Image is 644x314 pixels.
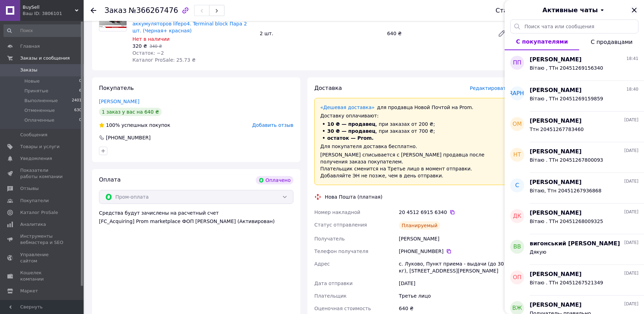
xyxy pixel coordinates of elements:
[624,148,638,154] span: [DATE]
[91,7,96,14] div: Вернуться назад
[399,209,509,216] div: 20 4512 6915 6340
[20,252,64,264] span: Управление сайтом
[24,117,54,123] span: Оплаченные
[530,148,582,156] span: [PERSON_NAME]
[530,301,582,309] span: [PERSON_NAME]
[323,193,384,200] div: Нова Пошта (платная)
[485,90,549,98] span: [DEMOGRAPHIC_DATA]
[398,258,510,277] div: с. Луково, Пункт приема - выдачи (до 30 кг), [STREET_ADDRESS][PERSON_NAME]
[530,65,603,71] span: Вітаю , ТТн 20451269156340
[105,6,127,15] span: Заказ
[129,6,178,15] span: №366267476
[510,20,638,33] input: Поиск чата или сообщения
[530,188,601,193] span: Вітаю, Ттн 20451267936868
[20,144,60,150] span: Товары и услуги
[132,14,247,33] a: Проходная клемма 200A M6/M8 для сборки аккумуляторов lifepo4. Terminal block Пара 2 шт. (Черная+ ...
[20,288,38,294] span: Маркет
[99,108,162,116] div: 1 заказ у вас на 640 ₴
[505,33,579,50] button: С покупателями
[530,96,603,101] span: Вітаю , ТТн 20451269159859
[20,67,37,73] span: Заказы
[512,304,522,312] span: ВЖ
[398,232,510,245] div: [PERSON_NAME]
[624,240,638,246] span: [DATE]
[505,234,644,265] button: вввигонський [PERSON_NAME][DATE]Дякую
[505,50,644,81] button: ПП[PERSON_NAME]18:41Вітаю , ТТн 20451269156340
[20,270,64,282] span: Кошелек компании
[20,155,52,162] span: Уведомления
[524,6,624,15] button: Активные чаты
[320,128,503,135] li: , при заказах от 700 ₴;
[23,4,75,10] span: BuySell
[79,117,82,123] span: 0
[320,121,503,128] li: , при заказах от 200 ₴;
[314,85,342,91] span: Доставка
[20,43,40,49] span: Главная
[320,151,503,179] div: [PERSON_NAME] списывается с [PERSON_NAME] продавца после получения заказа покупателем. Плательщик...
[99,209,293,225] div: Средства будут зачислены на расчетный счет
[543,6,598,15] span: Активные чаты
[20,185,39,192] span: Отзывы
[496,7,542,14] div: Статус заказа
[99,218,293,225] div: [FC_Acquiring] Prom marketplace ФОП [PERSON_NAME] (Активирован)
[24,107,55,114] span: Отмененные
[314,209,360,215] span: Номер накладной
[79,88,82,94] span: 6
[624,270,638,276] span: [DATE]
[314,281,353,286] span: Дата отправки
[530,240,620,248] span: вигонський [PERSON_NAME]
[132,43,147,49] span: 320 ₴
[624,178,638,184] span: [DATE]
[505,265,644,296] button: ОП[PERSON_NAME][DATE]Вітаю . ТТн 20451267521349
[513,59,521,67] span: ПП
[327,135,374,141] span: остаток — Prom.
[20,132,47,138] span: Сообщения
[530,157,603,163] span: Вітаю . ТТн 20451267800093
[505,173,644,204] button: С[PERSON_NAME][DATE]Вітаю, Ттн 20451267936868
[314,261,330,267] span: Адрес
[79,78,82,84] span: 0
[327,121,376,127] span: 10 ₴ — продавец
[20,233,64,246] span: Инструменты вебмастера и SEO
[256,176,293,184] div: Оплачено
[149,44,162,49] span: 340 ₴
[470,85,509,91] span: Редактировать
[132,57,195,63] span: Каталог ProSale: 25.73 ₴
[624,209,638,215] span: [DATE]
[530,56,582,64] span: [PERSON_NAME]
[314,222,367,228] span: Статус отправления
[74,107,82,114] span: 630
[495,26,509,40] a: Редактировать
[513,274,522,282] span: ОП
[314,248,368,254] span: Телефон получателя
[530,86,582,94] span: [PERSON_NAME]
[530,178,582,186] span: [PERSON_NAME]
[132,50,164,56] span: Остаток: −2
[314,293,347,299] span: Плательщик
[20,55,70,61] span: Заказы и сообщения
[314,306,371,311] span: Оценочная стоимость
[515,182,519,190] span: С
[398,277,510,290] div: [DATE]
[399,221,440,230] div: Планируемый
[24,78,40,84] span: Новые
[505,112,644,142] button: ОМ[PERSON_NAME][DATE]Ттн 20451267783460
[384,29,492,38] div: 640 ₴
[252,122,293,128] span: Добавить отзыв
[630,6,638,14] button: Закрыть
[23,10,84,17] div: Ваш ID: 3806101
[99,176,121,183] span: Оплата
[320,143,503,150] div: Для покупателя доставка бесплатно.
[513,243,521,251] span: вв
[530,280,603,285] span: Вітаю . ТТн 20451267521349
[398,290,510,302] div: Третье лицо
[327,128,376,134] span: 30 ₴ — продавец
[106,122,120,128] span: 100%
[99,122,170,129] div: успешных покупок
[72,98,82,104] span: 2401
[505,81,644,112] button: [DEMOGRAPHIC_DATA][PERSON_NAME]18:40Вітаю , ТТн 20451269159859
[3,24,82,37] input: Поиск
[505,142,644,173] button: НТ[PERSON_NAME][DATE]Вітаю . ТТн 20451267800093
[20,221,46,228] span: Аналитика
[24,88,48,94] span: Принятые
